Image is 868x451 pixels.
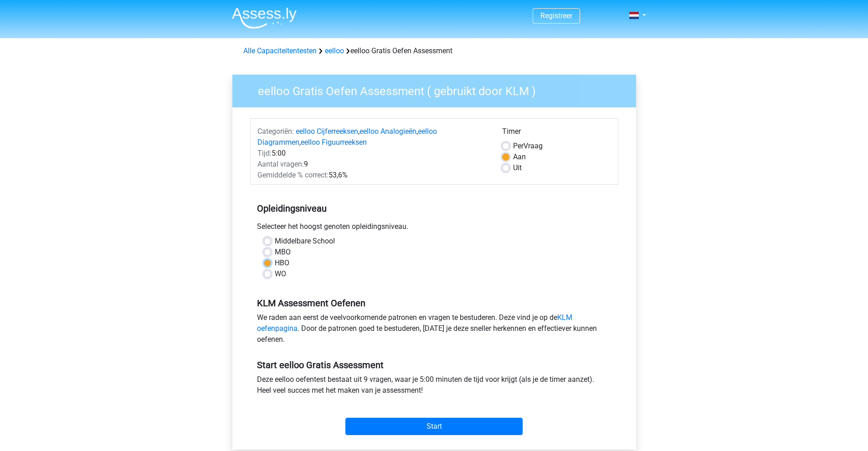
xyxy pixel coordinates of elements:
[251,126,495,148] div: , , ,
[257,127,294,136] span: Categoriën:
[275,247,291,258] label: MBO
[232,7,297,29] img: Assessly
[257,171,329,179] span: Gemiddelde % correct:
[275,236,335,247] label: Middelbare School
[301,138,367,147] a: eelloo Figuurreeksen
[513,152,526,162] label: Aan
[325,46,344,55] a: eelloo
[257,360,611,370] h5: Start eelloo Gratis Assessment
[251,148,495,159] div: 5:00
[275,258,289,269] label: HBO
[250,221,618,236] div: Selecteer het hoogst genoten opleidingsniveau.
[513,141,543,152] label: Vraag
[540,11,572,20] a: Registreer
[502,126,611,141] div: Timer
[251,170,495,181] div: 53,6%
[257,199,611,218] h5: Opleidingsniveau
[250,312,618,349] div: We raden aan eerst de veelvoorkomende patronen en vragen te bestuderen. Deze vind je op de . Door...
[360,127,416,136] a: eelloo Analogieën
[257,298,611,309] h5: KLM Assessment Oefenen
[250,374,618,400] div: Deze eelloo oefentest bestaat uit 9 vragen, waar je 5:00 minuten de tijd voor krijgt (als je de t...
[251,159,495,170] div: 9
[513,162,522,173] label: Uit
[240,46,629,56] div: eelloo Gratis Oefen Assessment
[296,127,358,136] a: eelloo Cijferreeksen
[257,160,304,168] span: Aantal vragen:
[257,149,272,157] span: Tijd:
[247,81,629,98] h3: eelloo Gratis Oefen Assessment ( gebruikt door KLM )
[345,418,523,435] input: Start
[275,269,286,279] label: WO
[243,46,317,55] a: Alle Capaciteitentesten
[513,142,524,150] span: Per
